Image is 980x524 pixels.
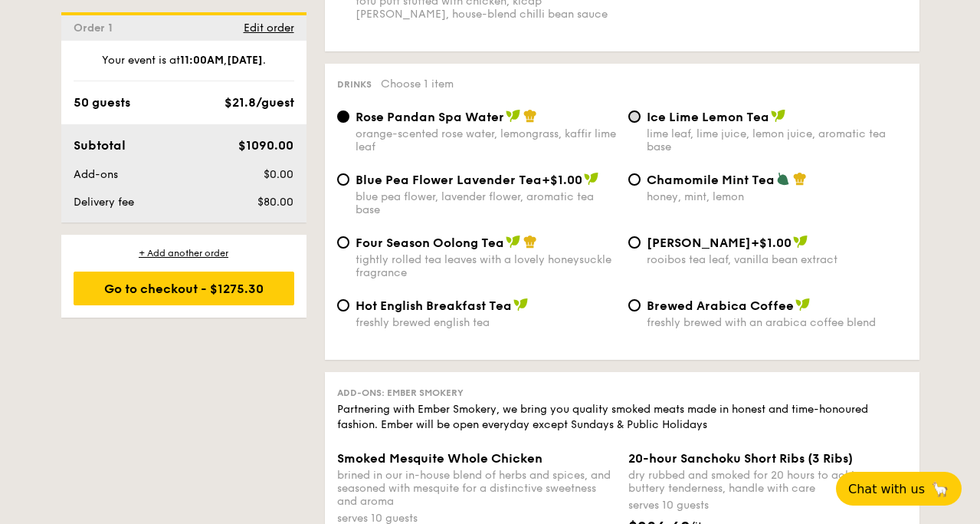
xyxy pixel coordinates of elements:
img: icon-vegan.f8ff3823.svg [793,235,808,249]
img: icon-vegan.f8ff3823.svg [506,109,521,123]
span: $0.00 [264,168,293,181]
div: rooibos tea leaf, vanilla bean extract [647,253,907,266]
span: Add-ons [74,168,118,181]
span: $1090.00 [238,138,293,153]
img: icon-vegan.f8ff3823.svg [771,109,786,123]
div: Partnering with Ember Smokery, we bring you quality smoked meats made in honest and time-honoured... [337,402,907,433]
span: Hot English Breakfast Tea [356,298,512,313]
div: blue pea flower, lavender flower, aromatic tea base [356,190,616,216]
div: orange-scented rose water, lemongrass, kaffir lime leaf [356,127,616,153]
button: Chat with us🦙 [836,472,962,506]
input: Blue Pea Flower Lavender Tea+$1.00blue pea flower, lavender flower, aromatic tea base [337,173,349,186]
span: Chat with us [848,482,925,496]
input: Hot English Breakfast Teafreshly brewed english tea [337,299,349,311]
span: Rose Pandan Spa Water [356,110,504,124]
input: [PERSON_NAME]+$1.00rooibos tea leaf, vanilla bean extract [628,236,641,249]
span: Smoked Mesquite Whole Chicken [337,451,542,466]
div: Go to checkout - $1275.30 [74,272,294,305]
img: icon-vegan.f8ff3823.svg [506,235,521,249]
img: icon-vegetarian.fe4039eb.svg [776,172,790,186]
div: freshly brewed with an arabica coffee blend [647,316,907,329]
input: Brewed Arabica Coffeefreshly brewed with an arabica coffee blend [628,299,641,311]
span: Four Season Oolong Tea [356,236,504,250]
span: +$1.00 [542,173,582,187]
span: Add-ons: Ember Smokery [337,387,464,398]
img: icon-chef-hat.a58ddaea.svg [523,235,537,249]
span: 20-hour Sanchoku Short Ribs (3 Ribs) [628,451,853,466]
span: Edit order [244,21,294,35]
span: +$1.00 [751,236,792,250]
strong: [DATE] [227,54,263,67]
span: Subtotal [74,138,126,153]
div: dry rubbed and smoked for 20 hours to achieve a buttery tenderness, handle with care [628,469,907,495]
div: freshly brewed english tea [356,316,616,329]
span: Delivery fee [74,196,134,209]
span: Order 1 [74,21,119,35]
img: icon-vegan.f8ff3823.svg [584,172,599,186]
img: icon-vegan.f8ff3823.svg [795,298,811,311]
div: $21.8/guest [225,94,294,112]
div: lime leaf, lime juice, lemon juice, aromatic tea base [647,127,907,153]
img: icon-vegan.f8ff3823.svg [513,298,529,311]
input: Four Season Oolong Teatightly rolled tea leaves with a lovely honeysuckle fragrance [337,236,349,249]
span: [PERSON_NAME] [647,236,751,250]
span: 🦙 [931,480,949,498]
div: + Add another order [74,247,294,259]
span: Choose 1 item [381,77,454,91]
span: Brewed Arabica Coffee [647,298,794,313]
img: icon-chef-hat.a58ddaea.svg [793,172,807,186]
span: Blue Pea Flower Lavender Tea [356,173,542,187]
strong: 11:00AM [180,54,224,67]
input: Rose Pandan Spa Waterorange-scented rose water, lemongrass, kaffir lime leaf [337,110,349,123]
div: serves 10 guests [628,498,907,513]
span: Chamomile Mint Tea [647,173,775,187]
div: Your event is at , . [74,53,294,81]
input: Ice Lime Lemon Tealime leaf, lime juice, lemon juice, aromatic tea base [628,110,641,123]
span: Ice Lime Lemon Tea [647,110,769,124]
span: Drinks [337,79,372,90]
div: brined in our in-house blend of herbs and spices, and seasoned with mesquite for a distinctive sw... [337,469,616,508]
div: 50 guests [74,94,130,112]
div: tightly rolled tea leaves with a lovely honeysuckle fragrance [356,253,616,279]
img: icon-chef-hat.a58ddaea.svg [523,109,537,123]
span: $80.00 [257,196,293,209]
input: Chamomile Mint Teahoney, mint, lemon [628,173,641,186]
div: honey, mint, lemon [647,190,907,203]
